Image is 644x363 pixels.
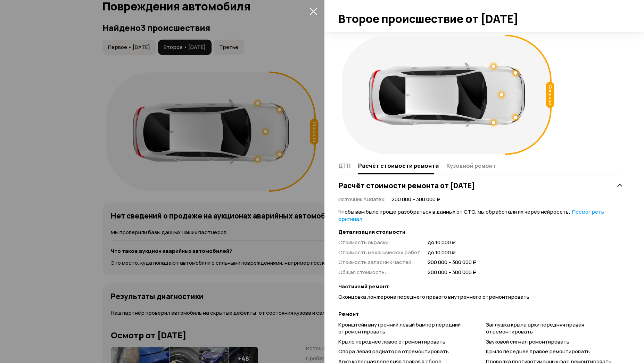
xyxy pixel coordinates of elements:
strong: Детализация стоимости [338,229,623,236]
span: Звуковой сигнал ремонтировать [486,338,569,345]
span: Заглушка крыла арки передняя правая отремонтировать [486,321,584,336]
span: Стоимость механических работ : [338,249,422,256]
span: Общая стоимость : [338,269,386,276]
span: 200 000 – 300 000 ₽ [428,259,477,266]
span: Кронштейн внутренний левый бампер передний отремонтировать [338,321,461,336]
span: Опора левая радиатора отремонтировать [338,348,449,355]
span: Расчёт стоимости ремонта [358,162,439,169]
strong: Ремонт [338,311,623,318]
span: Стоимость окраски : [338,239,390,246]
a: Посмотреть оригинал [338,208,604,223]
button: закрыть [308,6,319,17]
span: до 10 000 ₽ [428,249,477,256]
span: Оконцовка лонжерона переднего правого внутреннего отремонтировать [338,293,529,300]
span: 200 000 – 300 000 ₽ [428,269,477,276]
span: Крыло переднее правое ремонтировать [486,348,590,355]
span: ДТП [338,162,350,169]
span: Крыло переднее левое отремонтировать [338,338,445,345]
div: Спереди [546,82,554,108]
span: Кузовной ремонт [446,162,496,169]
span: 200 000 – 300 000 ₽ [391,196,440,203]
span: до 10 000 ₽ [428,239,477,246]
h3: Расчёт стоимости ремонта от [DATE] [338,181,475,190]
span: Источник Audatex : [338,196,386,203]
span: Стоимость запасных частей : [338,258,413,266]
span: Чтобы вам было проще разобраться в данных от СТО, мы обработали их через нейросеть. [338,208,604,223]
strong: Частичный ремонт [338,283,623,290]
